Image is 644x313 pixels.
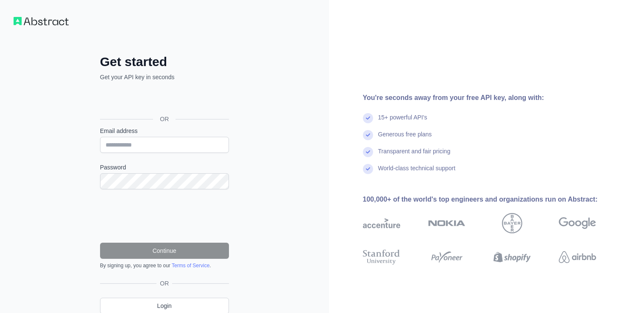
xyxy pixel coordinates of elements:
img: Workflow [14,17,69,25]
div: Se connecter avec Google. S'ouvre dans un nouvel onglet. [100,91,227,109]
img: accenture [363,213,400,233]
div: You're seconds away from your free API key, along with: [363,93,623,103]
img: nokia [428,213,466,233]
img: check mark [363,130,373,140]
img: bayer [502,213,522,233]
h2: Get started [100,54,229,69]
div: Transparent and fair pricing [378,147,451,164]
div: 15+ powerful API's [378,113,427,130]
div: 100,000+ of the world's top engineers and organizations run on Abstract: [363,194,623,205]
label: Password [100,163,229,172]
img: check mark [363,147,373,157]
img: shopify [493,248,531,266]
div: By signing up, you agree to our . [100,262,229,269]
img: payoneer [428,248,466,266]
label: Email address [100,127,229,135]
img: airbnb [559,248,596,266]
div: World-class technical support [378,164,456,181]
button: Continue [100,243,229,259]
img: stanford university [363,248,400,266]
iframe: reCAPTCHA [100,199,229,233]
span: OR [156,279,172,288]
span: OR [153,115,176,123]
p: Get your API key in seconds [100,73,229,81]
img: check mark [363,113,373,123]
div: Generous free plans [378,130,432,147]
img: google [559,213,596,233]
a: Terms of Service [172,263,209,269]
iframe: Bouton "Se connecter avec Google" [96,91,231,109]
img: check mark [363,164,373,174]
